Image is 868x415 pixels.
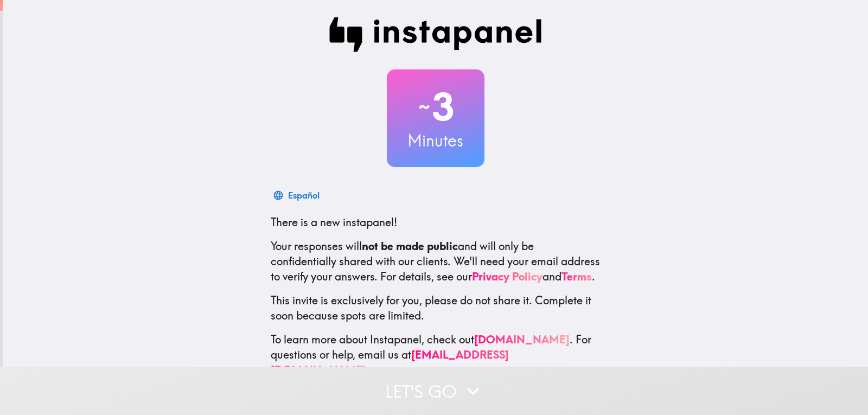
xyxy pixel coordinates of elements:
[329,17,542,52] img: Instapanel
[271,239,601,284] p: Your responses will and will only be confidentially shared with our clients. We'll need your emai...
[472,270,542,283] a: Privacy Policy
[271,184,324,206] button: Español
[417,91,432,123] span: ~
[271,293,601,323] p: This invite is exclusively for you, please do not share it. Complete it soon because spots are li...
[362,239,458,253] b: not be made public
[271,215,397,229] span: There is a new instapanel!
[288,188,320,203] div: Español
[271,332,601,378] p: To learn more about Instapanel, check out . For questions or help, email us at .
[474,333,570,346] a: [DOMAIN_NAME]
[387,85,484,129] h2: 3
[387,129,484,152] h3: Minutes
[561,270,592,283] a: Terms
